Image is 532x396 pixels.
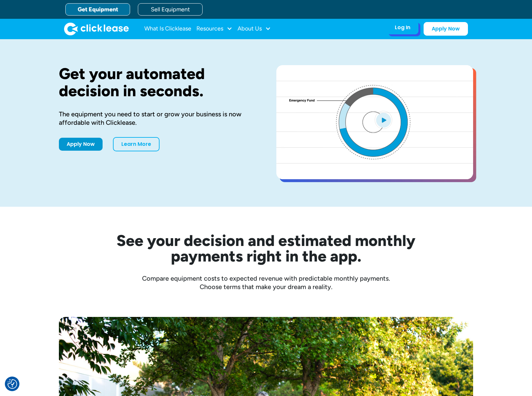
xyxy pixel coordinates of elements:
[59,274,473,291] div: Compare equipment costs to expected revenue with predictable monthly payments. Choose terms that ...
[59,65,256,99] h1: Get your automated decision in seconds.
[196,22,232,35] div: Resources
[238,22,271,35] div: About Us
[64,22,129,35] img: Clicklease logo
[59,110,256,127] div: The equipment you need to start or grow your business is now affordable with Clicklease.
[7,379,17,389] img: Revisit consent button
[424,22,468,36] a: Apply Now
[7,379,17,389] button: Consent Preferences
[395,24,410,31] div: Log In
[65,3,130,16] a: Get Equipment
[85,233,447,264] h2: See your decision and estimated monthly payments right in the app.
[59,138,103,151] a: Apply Now
[144,22,191,35] a: What Is Clicklease
[113,137,160,151] a: Learn More
[138,3,203,16] a: Sell Equipment
[64,22,129,35] a: home
[276,65,473,179] a: open lightbox
[375,111,392,129] img: Blue play button logo on a light blue circular background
